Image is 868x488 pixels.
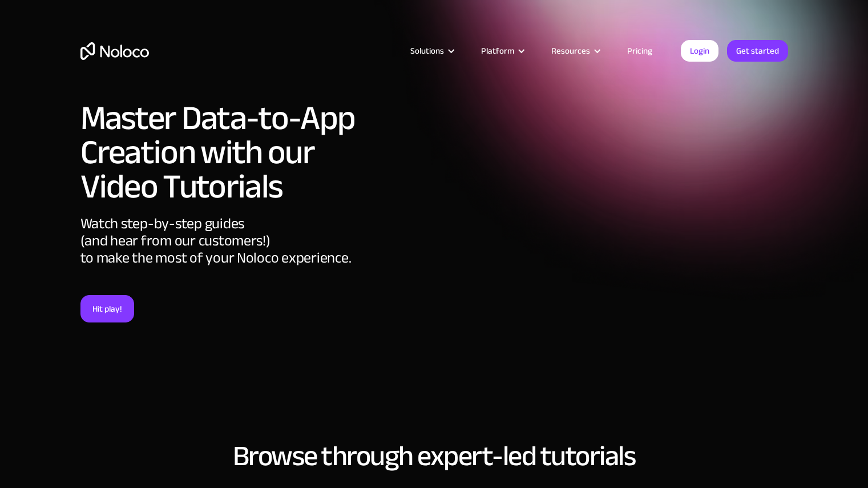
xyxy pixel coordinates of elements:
[481,43,514,58] div: Platform
[551,43,590,58] div: Resources
[80,295,134,322] a: Hit play!
[681,40,718,62] a: Login
[537,43,613,58] div: Resources
[613,43,667,58] a: Pricing
[380,97,788,326] iframe: Introduction to Noloco ┃No Code App Builder┃Create Custom Business Tools Without Code┃
[80,215,369,295] div: Watch step-by-step guides (and hear from our customers!) to make the most of your Noloco experience.
[396,43,467,58] div: Solutions
[467,43,537,58] div: Platform
[727,40,788,62] a: Get started
[80,441,788,471] h2: Browse through expert-led tutorials
[80,42,149,60] a: home
[410,43,444,58] div: Solutions
[80,101,369,204] h1: Master Data-to-App Creation with our Video Tutorials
